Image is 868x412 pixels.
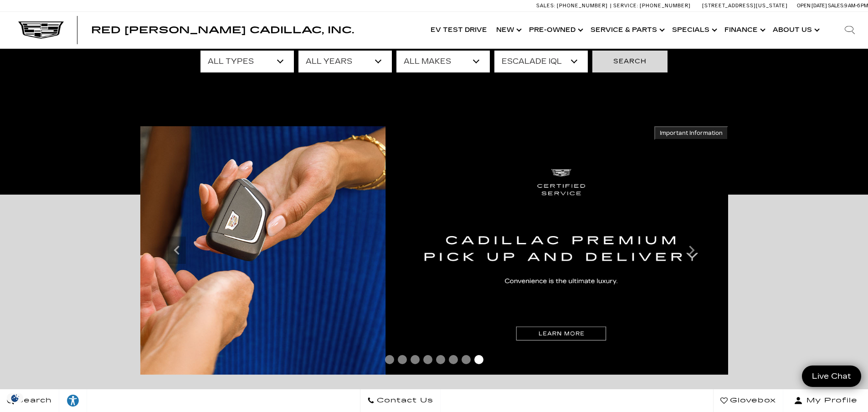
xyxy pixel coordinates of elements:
[640,3,691,9] span: [PHONE_NUMBER]
[5,393,26,403] img: Opt-Out Icon
[423,355,432,364] span: Go to slide 4
[59,394,87,407] div: Explore your accessibility options
[660,129,723,137] span: Important Information
[728,394,776,407] span: Glovebox
[683,237,701,264] div: Next
[492,12,524,48] a: New
[803,394,858,407] span: My Profile
[802,366,861,387] a: Live Chat
[462,355,471,364] span: Go to slide 7
[385,355,394,364] span: Go to slide 1
[807,371,856,381] span: Live Chat
[449,355,458,364] span: Go to slide 6
[298,51,392,72] select: Filter by year
[91,26,354,35] a: Red [PERSON_NAME] Cadillac, Inc.
[474,355,483,364] span: Go to slide 8
[844,3,868,9] span: 9 AM-6 PM
[613,3,638,9] span: Service:
[436,355,445,364] span: Go to slide 5
[702,3,788,9] a: [STREET_ADDRESS][US_STATE]
[426,12,492,48] a: EV Test Drive
[828,3,844,9] span: Sales:
[720,12,768,48] a: Finance
[5,393,26,403] section: Click to Open Cookie Consent Modal
[797,3,827,9] span: Open [DATE]
[375,394,433,407] span: Contact Us
[668,12,720,48] a: Specials
[411,355,420,364] span: Go to slide 3
[610,3,693,8] a: Service: [PHONE_NUMBER]
[140,126,728,375] img: CADILLAC PREMIUM PICK UP AND DELIVERY*. Convenience is the ultimate luxury.
[168,237,186,264] div: Previous
[59,389,87,412] a: Explore your accessibility options
[91,25,354,36] span: Red [PERSON_NAME] Cadillac, Inc.
[557,3,608,9] span: [PHONE_NUMBER]
[200,51,294,72] select: Filter by type
[524,12,586,48] a: Pre-Owned
[398,355,407,364] span: Go to slide 2
[592,51,668,72] button: Search
[396,51,490,72] select: Filter by make
[494,51,588,72] select: Filter by model
[783,389,868,412] button: Open user profile menu
[713,389,783,412] a: Glovebox
[14,394,52,407] span: Search
[536,3,555,9] span: Sales:
[536,3,610,8] a: Sales: [PHONE_NUMBER]
[18,21,64,39] img: Cadillac Dark Logo with Cadillac White Text
[360,389,441,412] a: Contact Us
[768,12,822,48] a: About Us
[586,12,668,48] a: Service & Parts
